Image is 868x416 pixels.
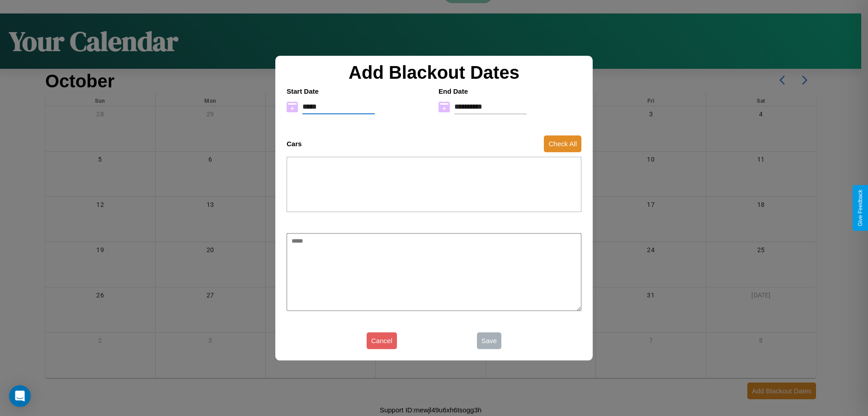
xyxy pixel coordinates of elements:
[477,332,501,349] button: Save
[287,140,302,148] h4: Cars
[9,385,31,407] div: Open Intercom Messenger
[544,135,581,152] button: Check All
[367,332,397,349] button: Cancel
[857,190,863,226] div: Give Feedback
[287,87,429,95] h4: Start Date
[439,87,581,95] h4: End Date
[282,62,586,83] h2: Add Blackout Dates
